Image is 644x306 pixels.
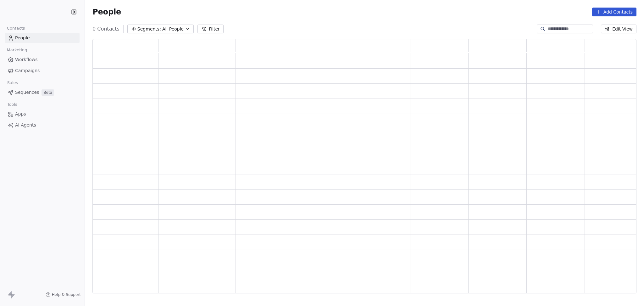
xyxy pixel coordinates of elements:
a: AI Agents [5,120,80,130]
a: Help & Support [46,292,81,297]
a: Workflows [5,54,80,65]
span: Campaigns [15,67,40,74]
button: Add Contacts [592,8,636,16]
span: Beta [42,89,54,96]
span: People [92,7,121,17]
span: All People [162,26,184,32]
span: Help & Support [52,292,81,297]
span: Apps [15,111,26,117]
span: 0 Contacts [92,25,119,33]
a: Campaigns [5,65,80,76]
span: Sequences [15,89,39,96]
span: People [15,35,30,41]
div: grid [93,53,643,294]
span: Tools [4,100,20,109]
span: AI Agents [15,122,36,128]
a: SequencesBeta [5,87,80,98]
span: Sales [4,78,21,88]
span: Marketing [4,45,30,55]
a: People [5,33,80,43]
button: Filter [197,25,224,33]
span: Workflows [15,56,38,63]
span: Segments: [137,26,161,32]
span: Contacts [4,24,28,33]
a: Apps [5,109,80,119]
button: Edit View [601,25,636,33]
